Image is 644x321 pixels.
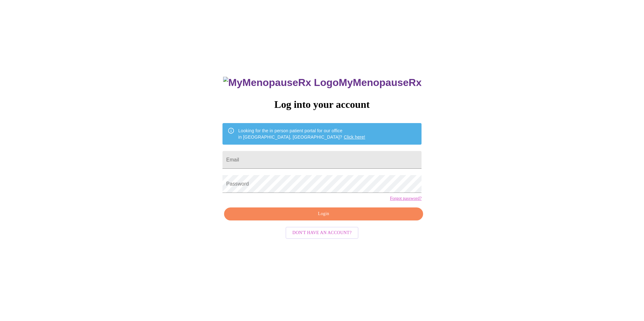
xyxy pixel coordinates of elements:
button: Login [224,207,423,220]
div: Looking for the in person patient portal for our office in [GEOGRAPHIC_DATA], [GEOGRAPHIC_DATA]? [238,125,365,143]
a: Forgot password? [390,196,422,201]
button: Don't have an account? [286,227,359,239]
img: MyMenopauseRx Logo [223,77,338,88]
a: Click here! [344,134,365,140]
a: Don't have an account? [284,230,360,235]
h3: MyMenopauseRx [223,77,422,88]
span: Don't have an account? [293,229,352,237]
h3: Log into your account [222,99,422,110]
span: Login [231,210,416,218]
